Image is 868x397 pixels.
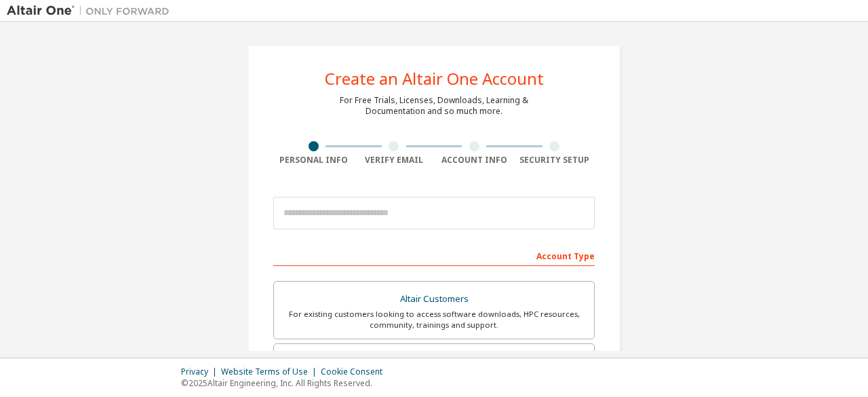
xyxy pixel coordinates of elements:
div: Cookie Consent [321,366,391,377]
div: Privacy [181,366,221,377]
div: Account Type [273,244,595,266]
img: Altair One [7,4,176,18]
div: Account Info [434,155,515,166]
div: Personal Info [273,155,354,166]
div: Verify Email [354,155,435,166]
div: Website Terms of Use [221,366,321,377]
div: For Free Trials, Licenses, Downloads, Learning & Documentation and so much more. [340,95,528,117]
div: For existing customers looking to access software downloads, HPC resources, community, trainings ... [282,309,586,330]
div: Altair Customers [282,290,586,309]
div: Security Setup [515,155,595,166]
div: Create an Altair One Account [325,71,544,87]
p: © 2025 Altair Engineering, Inc. All Rights Reserved. [181,377,391,389]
